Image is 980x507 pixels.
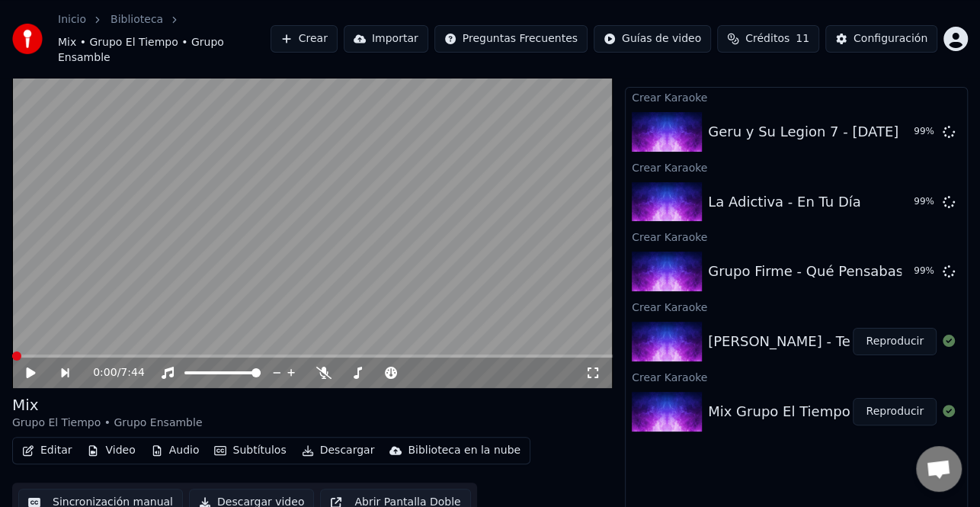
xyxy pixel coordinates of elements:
button: Reproducir [853,328,937,355]
nav: breadcrumb [58,12,271,66]
div: Crear Karaoke [626,367,967,386]
div: Mix [12,394,202,416]
div: Crear Karaoke [626,88,967,106]
button: Importar [344,25,428,53]
button: Audio [145,440,206,461]
button: Crear [271,25,338,53]
button: Video [81,440,141,461]
div: Grupo El Tiempo • Grupo Ensamble [12,416,202,431]
button: Descargar [296,440,381,461]
a: Inicio [58,12,86,27]
span: 0:00 [93,365,117,380]
button: Preguntas Frecuentes [434,25,588,53]
img: youka [12,24,43,54]
button: Editar [16,440,78,461]
button: Configuración [825,25,937,53]
div: Crear Karaoke [626,297,967,316]
button: Créditos11 [717,25,819,53]
div: Crear Karaoke [626,227,967,245]
span: Mix • Grupo El Tiempo • Grupo Ensamble [58,35,271,66]
div: Configuración [853,31,927,47]
div: 99 % [914,265,937,278]
a: Biblioteca [110,12,163,27]
div: Grupo Firme - Qué Pensabas [708,261,903,282]
span: 7:44 [120,365,144,380]
div: 99 % [914,126,937,138]
button: Guías de video [594,25,711,53]
div: La Adictiva - En Tu Día [708,191,861,213]
button: Subtítulos [208,440,292,461]
button: Reproducir [853,398,937,425]
span: 11 [796,31,809,47]
div: Crear Karaoke [626,158,967,176]
div: Biblioteca en la nube [408,443,520,458]
a: Chat abierto [916,446,962,492]
div: / [93,365,130,380]
div: 99 % [914,196,937,208]
span: Créditos [745,31,789,47]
